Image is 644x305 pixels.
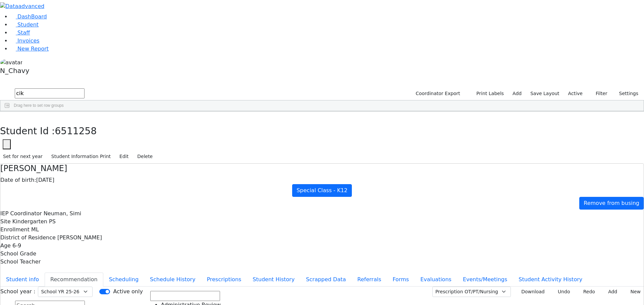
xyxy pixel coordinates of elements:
label: Enrollment [0,226,30,234]
button: Referrals [352,273,387,287]
input: Search [150,291,220,301]
span: 6511258 [55,126,97,137]
span: Remove from busing [584,200,639,206]
label: Age [0,242,11,250]
a: Special Class - K12 [292,184,352,197]
button: Prescriptions [201,273,247,287]
label: School year : [0,288,35,296]
button: Scheduling [103,273,144,287]
label: School Grade [0,250,36,258]
button: Delete [134,151,156,162]
button: Settings [610,88,641,99]
span: [PERSON_NAME] [57,234,102,241]
a: New Report [11,46,49,52]
input: Search [15,88,85,98]
label: Date of birth: [0,176,36,184]
span: New Report [17,46,49,52]
span: 6-9 [12,242,21,249]
a: Remove from busing [579,197,644,210]
label: Site [0,218,11,226]
button: Forms [387,273,415,287]
label: Active [565,88,586,99]
label: District of Residence [0,234,56,242]
a: Invoices [11,37,40,44]
button: Print Labels [469,88,507,99]
label: IEP Coordinator [0,210,42,218]
span: ML [31,226,39,233]
a: DashBoard [11,13,47,20]
button: Redo [576,287,598,297]
h4: [PERSON_NAME] [0,164,644,173]
button: Student Information Print [48,151,114,162]
a: Add [509,88,525,99]
button: Undo [550,287,573,297]
button: Filter [587,88,610,99]
button: Evaluations [415,273,457,287]
span: Student [17,21,39,28]
button: Scrapped Data [300,273,352,287]
label: Active only [113,288,143,296]
a: Staff [11,29,30,36]
div: [DATE] [0,176,644,184]
button: Events/Meetings [457,273,513,287]
button: Student info [0,273,45,287]
button: Coordinator Export [411,88,463,99]
button: Add [601,287,620,297]
button: Recommendation [45,273,103,287]
span: Neuman, Simi [44,210,81,217]
a: Student [11,21,39,28]
span: Staff [17,29,30,36]
span: DashBoard [17,13,47,20]
button: Save Layout [527,88,562,99]
span: Drag here to set row groups [14,103,64,108]
button: Student History [247,273,300,287]
button: Download [514,287,548,297]
button: New [623,287,644,297]
label: School Teacher [0,258,41,266]
span: Kindergarten PS [12,218,56,225]
span: Invoices [17,37,40,44]
button: Edit [116,151,131,162]
button: Schedule History [144,273,201,287]
button: Student Activity History [513,273,588,287]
